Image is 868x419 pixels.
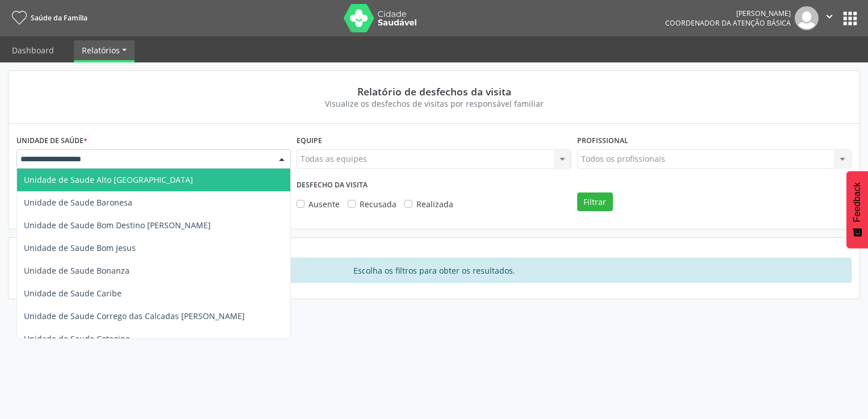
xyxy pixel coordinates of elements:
label: Unidade de saúde [16,132,87,149]
img: img [795,6,819,30]
button:  [819,6,840,30]
div: Relatório de desfechos da visita [24,85,844,98]
i:  [823,10,836,23]
span: Unidade de Saude Cotegipe [24,333,130,344]
span: Realizada [416,199,453,209]
button: Feedback - Mostrar pesquisa [846,171,868,248]
span: Recusada [360,199,397,209]
label: Profissional [577,132,628,149]
span: Unidade de Saude Bom Jesus [24,242,136,253]
span: Unidade de Saude Corrego das Calcadas [PERSON_NAME] [24,311,245,321]
div: [PERSON_NAME] [665,9,791,18]
span: Coordenador da Atenção Básica [665,18,791,28]
span: Unidade de Saude Alto [GEOGRAPHIC_DATA] [24,174,193,185]
button: apps [840,9,860,28]
label: Equipe [297,132,322,149]
a: Relatórios [74,40,135,60]
a: Saúde da Família [8,9,87,27]
span: Unidade de Saude Caribe [24,288,122,299]
label: DESFECHO DA VISITA [297,177,368,194]
div: Visualize os desfechos de visitas por responsável familiar [24,98,844,110]
span: Unidade de Saude Bonanza [24,265,130,276]
span: Unidade de Saude Baronesa [24,197,132,208]
div: Escolha os filtros para obter os resultados. [16,258,852,283]
span: Saúde da Família [31,13,87,23]
span: Relatórios [82,45,120,56]
a: Dashboard [4,40,62,60]
span: Feedback [852,182,862,222]
span: Unidade de Saude Bom Destino [PERSON_NAME] [24,220,211,231]
span: Ausente [308,199,340,209]
button: Filtrar [577,192,613,212]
